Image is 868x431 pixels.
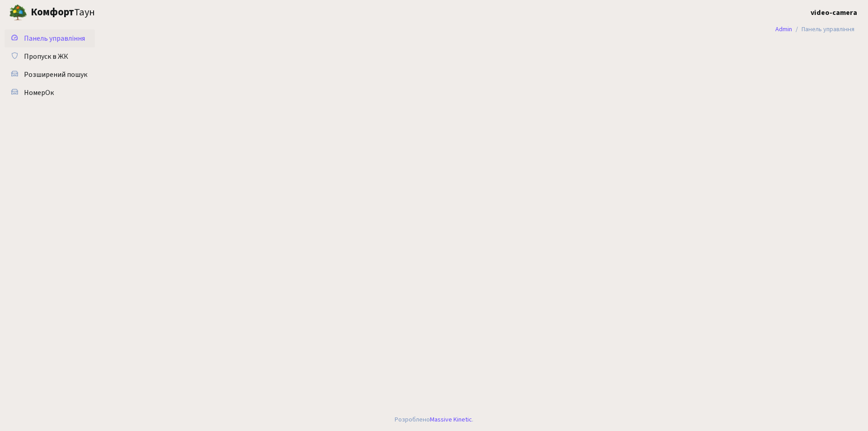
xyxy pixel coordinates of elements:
span: Таун [31,5,95,20]
a: НомерОк [5,84,95,102]
nav: breadcrumb [762,20,868,39]
div: Розроблено . [395,415,473,425]
b: video-camera [811,8,857,18]
a: Розширений пошук [5,66,95,84]
img: logo.png [9,4,27,22]
b: Комфорт [31,5,74,19]
a: Admin [775,24,792,34]
button: Переключити навігацію [113,5,136,20]
span: Пропуск в ЖК [24,52,68,62]
a: Панель управління [5,29,95,47]
li: Панель управління [792,24,854,34]
a: video-camera [811,7,857,18]
span: Панель управління [24,33,85,43]
a: Пропуск в ЖК [5,47,95,66]
span: НомерОк [24,88,54,98]
a: Massive Kinetic [430,415,472,424]
span: Розширений пошук [24,70,87,80]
